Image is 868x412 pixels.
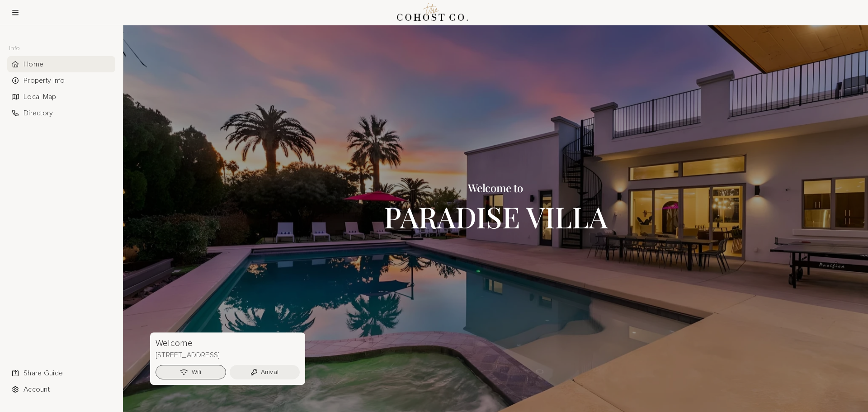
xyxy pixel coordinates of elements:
li: Navigation item [7,105,115,121]
li: Navigation item [7,89,115,105]
li: Navigation item [7,72,115,89]
h3: Welcome to [384,182,608,194]
div: Share Guide [7,365,115,381]
li: Navigation item [7,381,115,398]
div: Property Info [7,72,115,89]
h3: Welcome [150,338,303,349]
img: Logo [394,0,472,25]
p: [STREET_ADDRESS] [150,350,305,360]
button: Wifi [156,365,226,379]
div: Directory [7,105,115,121]
li: Navigation item [7,56,115,72]
div: Home [7,56,115,72]
li: Navigation item [7,365,115,381]
button: Arrival [230,365,300,379]
div: Account [7,381,115,398]
div: Local Map [7,89,115,105]
h1: PARADISE VILLA [384,201,608,232]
